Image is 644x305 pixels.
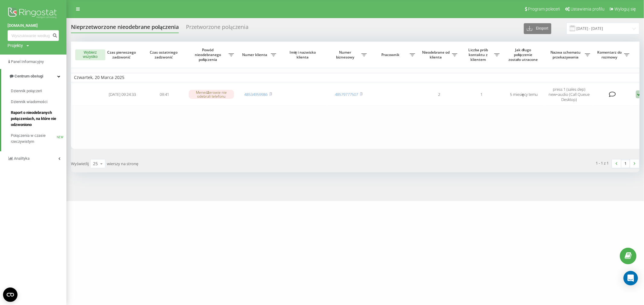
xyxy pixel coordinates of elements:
[8,23,59,29] a: [DOMAIN_NAME]
[596,160,609,166] div: 1 - 1 z 1
[460,83,503,105] td: 1
[107,161,138,166] span: wierszy na stronę
[240,52,271,57] span: Numer klienta
[373,52,410,57] span: Pracownik
[548,50,585,59] span: Nazwa schematu przekazywania
[11,130,66,147] a: Połączenia w czasie rzeczywistymNEW
[1,69,66,83] a: Centrum obsługi
[614,7,636,11] span: Wyloguj się
[106,50,139,59] span: Czas pierwszego zadzwonić
[11,133,57,145] span: Połączenia w czasie rzeczywistym
[11,59,44,64] span: Panel Informacyjny
[143,83,186,105] td: 09:41
[11,107,66,130] a: Raport o nieodebranych połączeniach, na które nie odzwoniono
[245,92,268,97] a: 48534959986
[11,99,47,105] span: Dziennik wiadomości
[11,96,66,107] a: Dziennik wiadomości
[331,50,361,59] span: Numer biznesowy
[3,288,18,302] button: Open CMP widget
[11,88,42,94] span: Dziennik połączeń
[284,50,322,59] span: Imię i nazwisko klienta
[186,24,248,33] div: Przetworzone połączenia
[508,48,540,62] span: Jak długo połączenie zostało utracone
[335,92,358,97] a: 48579777507
[8,42,23,49] div: Projekty
[11,110,63,128] span: Raport o nieodebranych połączeniach, na które nie odzwoniono
[148,50,181,59] span: Czas ostatniego zadzwonić
[418,83,460,105] td: 2
[503,83,545,105] td: 5 miesięcy temu
[14,156,30,161] span: Analityka
[421,50,452,59] span: Nieodebrane od klienta
[545,83,593,105] td: press 1 (sales dep) new+audio (Call Queue Desktop)
[8,6,59,21] img: Ringostat logo
[463,48,494,62] span: Liczba prób kontaktu z klientem
[571,7,604,11] span: Ustawienia profilu
[93,161,98,167] div: 25
[71,161,89,166] span: Wyświetlij
[14,74,43,78] span: Centrum obsługi
[189,90,234,99] div: Menedżerowie nie odebrali telefonu
[189,48,229,62] span: Powód nieodebranego połączenia
[524,23,551,34] button: Eksport
[528,7,560,11] span: Program poleceń
[71,24,179,33] div: Nieprzetworzone nieodebrane połączenia
[623,271,638,285] div: Open Intercom Messenger
[596,50,624,59] span: Komentarz do rozmowy
[621,159,630,168] a: 1
[11,86,66,96] a: Dziennik połączeń
[75,49,105,60] button: Wybierz wszystko
[8,30,59,41] input: Wyszukiwanie według numeru
[101,83,143,105] td: [DATE] 09:24:33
